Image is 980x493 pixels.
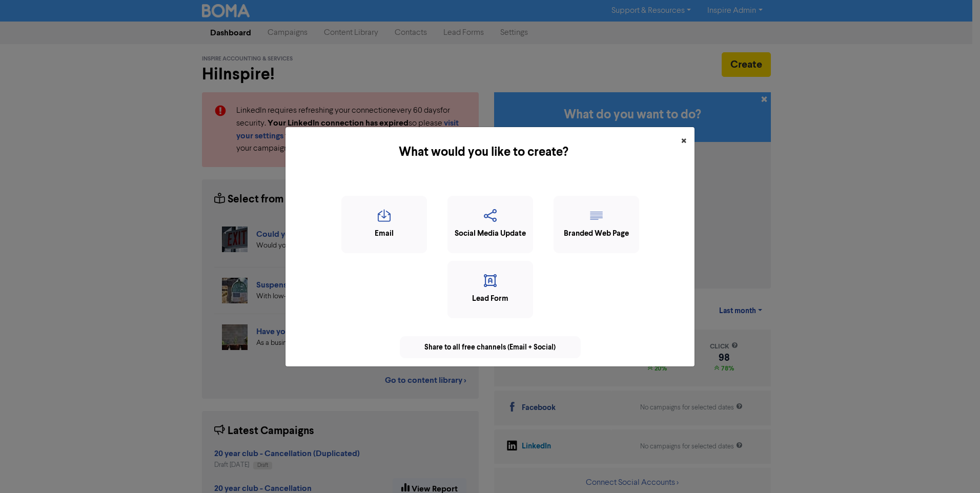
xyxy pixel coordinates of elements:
h5: What would you like to create? [294,143,673,161]
button: Close [673,127,695,156]
div: Share to all free channels (Email + Social) [400,336,581,358]
iframe: Chat Widget [929,444,980,493]
div: Lead Form [453,293,527,305]
div: Branded Web Page [559,228,634,240]
span: × [681,134,686,149]
div: Email [347,228,421,240]
div: Social Media Update [453,228,527,240]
